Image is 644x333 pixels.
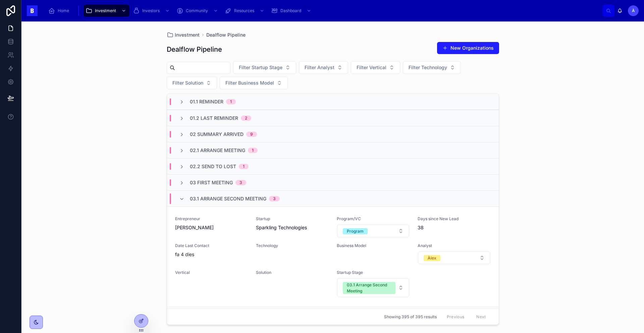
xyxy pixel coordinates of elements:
[167,77,217,89] button: Select Button
[186,8,208,13] span: Community
[27,5,38,16] img: App logo
[418,243,490,248] span: Analyst
[43,3,602,18] div: scrollable content
[250,132,253,137] div: 9
[190,131,244,138] span: 02 Summary Arrived
[256,216,329,222] span: Startup
[424,254,440,261] button: Unselect ALEX
[351,61,400,74] button: Select Button
[280,8,301,13] span: Dashboard
[167,45,222,54] h1: Dealflow Pipeline
[174,5,221,17] a: Community
[175,270,248,275] span: Vertical
[273,196,276,201] div: 3
[167,206,499,307] a: Entrepreneur[PERSON_NAME]StartupSparkling TechnologiesProgram/VCSelect ButtonDays since New Lead3...
[220,77,288,89] button: Select Button
[190,98,223,105] span: 01.1 Reminder
[46,5,74,17] a: Home
[256,224,329,231] span: Sparkling Technologies
[357,64,386,71] span: Filter Vertical
[190,163,236,170] span: 02.2 Send To Lost
[428,255,436,261] div: Àlex
[337,225,409,237] button: Select Button
[252,148,254,153] div: 1
[256,270,329,275] span: Solution
[239,180,242,185] div: 3
[225,80,274,86] span: Filter Business Model
[84,5,129,17] a: Investment
[234,8,254,13] span: Resources
[190,179,233,186] span: 03 First Meeting
[409,64,447,71] span: Filter Technology
[337,270,410,275] span: Startup Stage
[167,32,200,38] a: Investment
[175,251,194,258] p: fa 4 dies
[95,8,116,13] span: Investment
[347,228,364,234] div: Program
[437,42,499,54] button: New Organizations
[337,216,410,222] span: Program/VC
[175,32,200,38] span: Investment
[175,216,248,222] span: Entrepreneur
[384,314,437,320] span: Showing 395 of 395 results
[337,243,410,248] span: Business Model
[230,99,232,104] div: 1
[175,243,248,248] span: Date Last Contact
[403,61,461,74] button: Select Button
[206,32,246,38] a: Dealflow Pipeline
[239,64,282,71] span: Filter Startup Stage
[175,224,248,231] span: [PERSON_NAME]
[337,278,409,297] button: Select Button
[418,216,490,222] span: Days since New Lead
[172,80,203,86] span: Filter Solution
[233,61,296,74] button: Select Button
[347,282,391,294] div: 03.1 Arrange Second Meeting
[269,5,315,17] a: Dashboard
[131,5,173,17] a: Investors
[190,195,266,202] span: 03.1 Arrange Second Meeting
[142,8,160,13] span: Investors
[190,147,245,154] span: 02.1 Arrange Meeting
[418,224,490,231] span: 38
[418,251,490,264] button: Select Button
[256,243,329,248] span: Technology
[632,8,635,13] span: À
[58,8,69,13] span: Home
[305,64,334,71] span: Filter Analyst
[190,115,238,122] span: 01.2 Last Reminder
[299,61,348,74] button: Select Button
[243,164,245,169] div: 1
[245,115,247,121] div: 2
[223,5,268,17] a: Resources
